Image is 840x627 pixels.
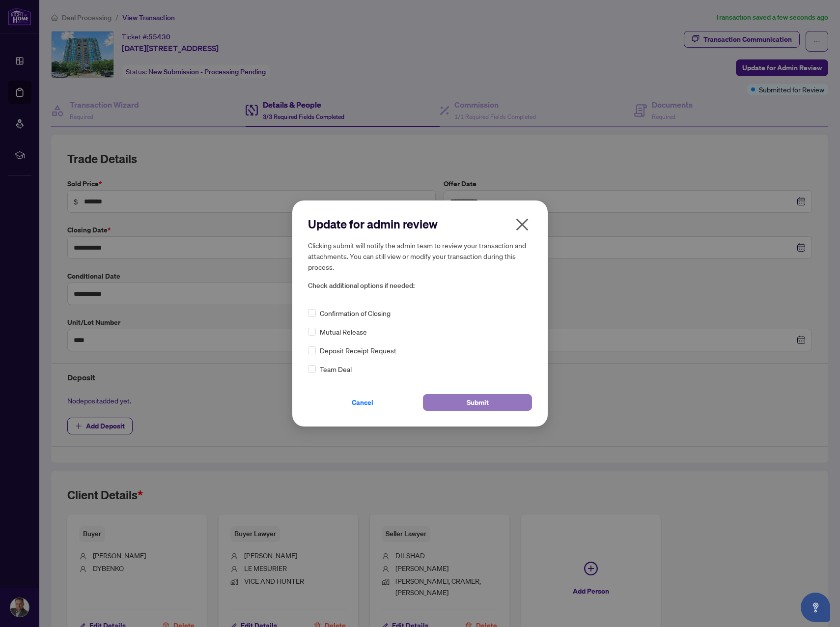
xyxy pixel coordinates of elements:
[514,217,530,232] span: close
[320,326,367,337] span: Mutual Release
[308,280,532,291] span: Check additional options if needed:
[423,394,532,411] button: Submit
[320,345,396,356] span: Deposit Receipt Request
[320,308,391,318] span: Confirmation of Closing
[352,395,373,410] span: Cancel
[801,593,830,622] button: Open asap
[320,364,352,374] span: Team Deal
[308,394,417,411] button: Cancel
[308,240,532,272] h5: Clicking submit will notify the admin team to review your transaction and attachments. You can st...
[467,395,489,410] span: Submit
[308,216,532,232] h2: Update for admin review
